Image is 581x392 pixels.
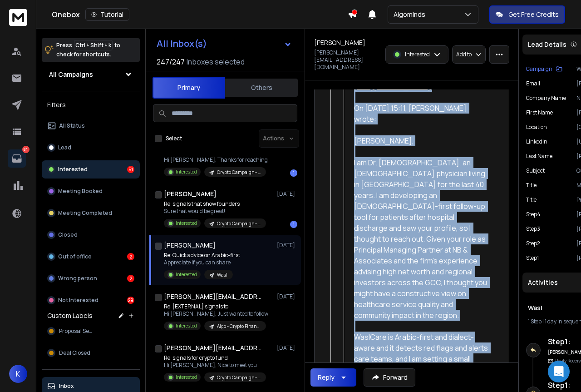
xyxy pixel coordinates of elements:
p: Crypto Campaign - Row 3001 - 8561 [217,374,261,381]
p: Crypto Campaign - Row 3001 - 8561 [217,169,261,176]
h1: All Campaigns [49,70,93,79]
h3: Inboxes selected [187,56,245,67]
button: Lead [42,139,140,157]
button: Others [225,78,298,98]
button: Forward [364,368,415,387]
button: Proposal Sent [42,322,140,340]
div: 2 [127,275,134,282]
div: Reply [318,373,335,382]
h1: [PERSON_NAME][EMAIL_ADDRESS][DOMAIN_NAME] [164,343,264,352]
button: Primary [153,77,225,99]
p: Title [526,196,537,203]
p: Last Name [526,153,552,160]
p: linkedin [526,138,547,145]
span: 247 / 247 [157,56,185,67]
p: Interested [176,271,197,278]
p: Out of office [58,253,92,260]
p: Get Free Credits [508,10,559,19]
span: Proposal Sent [59,327,95,335]
p: Algo - Crypto Financial Services 2 ([DATE]-3000) [217,323,261,330]
p: Algominds [394,10,429,19]
h1: [PERSON_NAME] [314,38,365,47]
p: Inbox [59,382,74,390]
p: Hi [PERSON_NAME], Thanks for reaching [164,156,268,164]
p: Sure that would be great! [164,208,266,215]
button: Reply [310,368,356,387]
p: Re: signals for crypto fund [164,354,266,362]
p: Step4 [526,211,541,218]
button: Closed [42,226,140,244]
h1: [PERSON_NAME] [164,241,216,250]
p: Re: signals that show founders [164,200,266,208]
button: Campaign [526,65,562,73]
p: Hi [PERSON_NAME], Just wanted to follow [164,310,268,318]
p: title [526,182,537,189]
p: Campaign [526,65,552,73]
div: 29 [127,297,134,304]
blockquote: On [DATE] 15:11, [PERSON_NAME] wrote: [354,103,489,135]
p: First Name [526,109,553,116]
span: Ctrl + Shift + k [74,40,113,50]
p: Wrong person [58,275,97,282]
button: Interested51 [42,160,140,179]
h3: Custom Labels [47,311,93,320]
p: All Status [59,122,85,129]
p: Add to [456,51,472,58]
button: All Status [42,117,140,135]
p: Closed [58,231,78,238]
p: Interested [176,220,197,227]
p: Lead Details [528,40,566,49]
button: Deal Closed [42,344,140,362]
p: Subject [526,167,545,174]
p: [PERSON_NAME][EMAIL_ADDRESS][DOMAIN_NAME] [314,49,380,71]
p: [DATE] [277,242,297,249]
button: All Campaigns [42,65,140,84]
div: 1 [290,169,297,177]
p: Meeting Completed [58,209,112,217]
button: Out of office2 [42,248,140,266]
a: 84 [8,149,26,168]
div: Onebox [52,8,348,21]
p: Interested [176,374,197,381]
button: Wrong person2 [42,269,140,288]
p: Step3 [526,225,540,233]
p: Step1 [526,254,539,262]
p: Interested [176,169,197,175]
p: Company Name [526,94,566,102]
div: 1 [290,221,297,228]
p: Crypto Campaign - Row 3001 - 8561 [217,220,261,227]
p: Meeting Booked [58,188,103,195]
span: 1 Step [528,318,542,325]
p: location [526,124,547,131]
p: Hi [PERSON_NAME], Nice to meet you [164,362,266,369]
button: Get Free Credits [489,5,565,24]
p: 84 [22,146,30,153]
p: [DATE] [277,344,297,352]
h1: All Inbox(s) [157,39,207,48]
p: Email [526,80,540,87]
button: Meeting Booked [42,182,140,200]
button: Tutorial [85,8,129,21]
p: Appreciate if you can share [164,259,240,266]
p: Lead [58,144,71,151]
p: Step2 [526,240,540,247]
p: Interested [176,323,197,329]
p: Not Interested [58,297,98,304]
span: Deal Closed [59,349,90,357]
button: All Inbox(s) [149,35,299,53]
p: Press to check for shortcuts. [56,41,120,59]
h1: [PERSON_NAME][EMAIL_ADDRESS][DOMAIN_NAME] [164,292,264,301]
h3: Filters [42,99,140,111]
div: 2 [127,253,134,260]
div: Open Intercom Messenger [548,361,570,382]
label: Select [166,135,182,142]
p: [DATE] [277,293,297,300]
p: Re: [EXTERNAL] signals to [164,303,268,310]
button: K [9,365,27,383]
button: Meeting Completed [42,204,140,222]
p: Wasl [217,272,227,278]
h1: [PERSON_NAME] [164,189,217,198]
p: Re: Quick advice on Arabic-first [164,252,240,259]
